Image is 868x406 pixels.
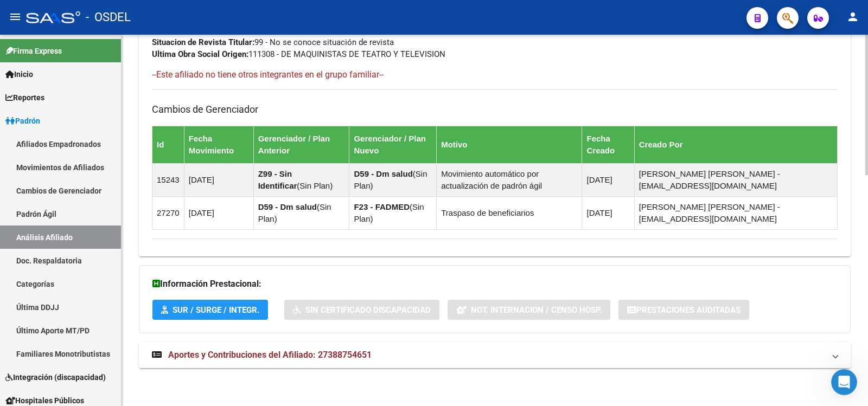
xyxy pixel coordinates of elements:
[152,25,388,35] span: 05 - SERVICIO DOMESTICO (LEY 26.068)
[152,37,254,47] strong: Situacion de Revista Titular:
[253,163,349,196] td: ( )
[831,369,857,395] iframe: Intercom live chat
[258,169,297,190] strong: Z99 - Sin Identificar
[437,163,582,196] td: Movimiento automático por actualización de padrón ágil
[846,10,859,23] mat-icon: person
[471,305,602,315] span: Not. Internacion / Censo Hosp.
[168,350,372,360] span: Aportes y Contribuciones del Afiliado: 27388754651
[152,25,242,35] strong: Tipo Beneficiario Titular:
[354,202,424,223] span: Sin Plan
[184,126,253,163] th: Fecha Movimiento
[354,169,427,190] span: Sin Plan
[437,126,582,163] th: Motivo
[5,371,106,383] span: Integración (discapacidad)
[152,163,184,196] td: 15243
[5,92,44,104] span: Reportes
[253,126,349,163] th: Gerenciador / Plan Anterior
[582,196,634,229] td: [DATE]
[139,342,851,368] mat-expansion-panel-header: Aportes y Contribuciones del Afiliado: 27388754651
[184,163,253,196] td: [DATE]
[152,300,268,320] button: SUR / SURGE / INTEGR.
[305,305,431,315] span: Sin Certificado Discapacidad
[5,115,40,127] span: Padrón
[636,305,741,315] span: Prestaciones Auditadas
[284,300,439,320] button: Sin Certificado Discapacidad
[152,196,184,229] td: 27270
[618,300,749,320] button: Prestaciones Auditadas
[5,68,33,80] span: Inicio
[582,126,634,163] th: Fecha Creado
[258,202,317,211] strong: D59 - Dm salud
[349,126,437,163] th: Gerenciador / Plan Nuevo
[354,169,412,178] strong: D59 - Dm salud
[152,69,838,81] h4: --Este afiliado no tiene otros integrantes en el grupo familiar--
[349,196,437,229] td: ( )
[354,202,410,211] strong: F23 - FADMED
[5,45,62,57] span: Firma Express
[448,300,610,320] button: Not. Internacion / Censo Hosp.
[86,5,131,29] span: - OSDEL
[152,49,445,59] span: 111308 - DE MAQUINISTAS DE TEATRO Y TELEVISION
[634,196,837,229] td: [PERSON_NAME] [PERSON_NAME] - [EMAIL_ADDRESS][DOMAIN_NAME]
[634,163,837,196] td: [PERSON_NAME] [PERSON_NAME] - [EMAIL_ADDRESS][DOMAIN_NAME]
[152,102,838,117] h3: Cambios de Gerenciador
[152,126,184,163] th: Id
[582,163,634,196] td: [DATE]
[173,305,259,315] span: SUR / SURGE / INTEGR.
[634,126,837,163] th: Creado Por
[299,181,330,190] span: Sin Plan
[152,37,394,47] span: 99 - No se conoce situación de revista
[437,196,582,229] td: Traspaso de beneficiarios
[253,196,349,229] td: ( )
[349,163,437,196] td: ( )
[9,10,22,23] mat-icon: menu
[258,202,331,223] span: Sin Plan
[152,49,248,59] strong: Ultima Obra Social Origen:
[152,276,837,292] h3: Información Prestacional:
[184,196,253,229] td: [DATE]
